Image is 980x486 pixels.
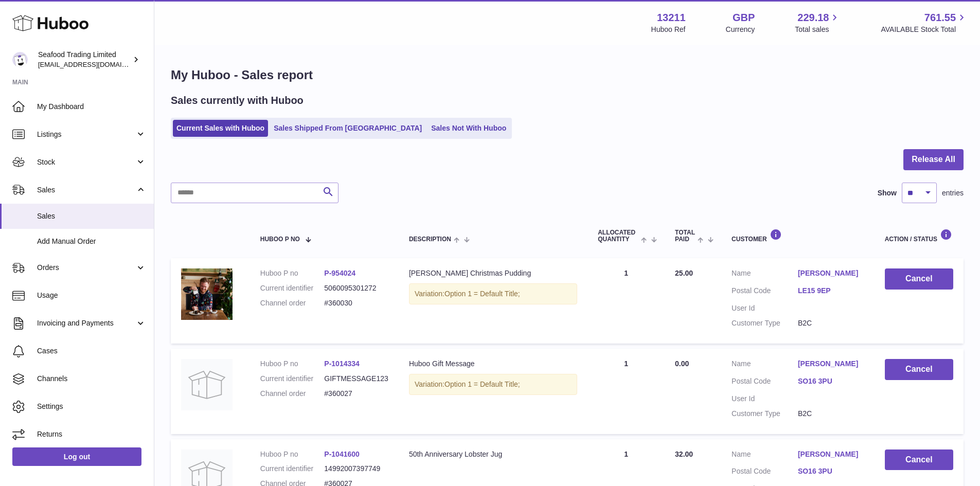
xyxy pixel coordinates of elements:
[37,237,146,246] span: Add Manual Order
[798,359,864,369] a: [PERSON_NAME]
[732,409,798,419] dt: Customer Type
[675,269,693,277] span: 25.00
[942,188,964,198] span: entries
[12,447,141,466] a: Log out
[37,318,135,328] span: Invoicing and Payments
[651,25,686,34] div: Huboo Ref
[798,268,864,278] a: [PERSON_NAME]
[798,409,864,419] dd: B2C
[598,229,638,243] span: ALLOCATED Quantity
[37,102,146,112] span: My Dashboard
[657,11,686,25] strong: 13211
[181,268,233,320] img: 2.png
[732,449,798,462] dt: Name
[675,450,693,458] span: 32.00
[260,268,325,278] dt: Huboo P no
[38,60,151,68] span: [EMAIL_ADDRESS][DOMAIN_NAME]
[797,11,829,25] span: 229.18
[324,374,388,384] dd: GIFTMESSAGE123
[732,268,798,281] dt: Name
[881,11,968,34] a: 761.55 AVAILABLE Stock Total
[798,466,864,476] a: SO16 3PU
[798,376,864,386] a: SO16 3PU
[732,466,798,479] dt: Postal Code
[324,283,388,293] dd: 5060095301272
[260,283,325,293] dt: Current identifier
[732,394,798,404] dt: User Id
[324,450,360,458] a: P-1041600
[587,258,665,344] td: 1
[795,25,841,34] span: Total sales
[37,346,146,356] span: Cases
[924,11,956,25] span: 761.55
[409,449,577,459] div: 50th Anniversary Lobster Jug
[409,268,577,278] div: [PERSON_NAME] Christmas Pudding
[878,188,897,198] label: Show
[171,67,964,83] h1: My Huboo - Sales report
[171,94,304,107] h2: Sales currently with Huboo
[37,429,146,439] span: Returns
[885,268,953,290] button: Cancel
[260,298,325,308] dt: Channel order
[885,449,953,471] button: Cancel
[732,303,798,313] dt: User Id
[409,283,577,304] div: Variation:
[37,291,146,300] span: Usage
[324,389,388,399] dd: #360027
[798,449,864,459] a: [PERSON_NAME]
[733,11,755,25] strong: GBP
[37,130,135,139] span: Listings
[181,359,233,410] img: no-photo.jpg
[37,374,146,384] span: Channels
[37,263,135,273] span: Orders
[260,464,325,474] dt: Current identifier
[260,449,325,459] dt: Huboo P no
[324,464,388,474] dd: 14992007397749
[409,374,577,395] div: Variation:
[260,374,325,384] dt: Current identifier
[409,359,577,369] div: Huboo Gift Message
[798,286,864,296] a: LE15 9EP
[885,229,953,243] div: Action / Status
[12,52,28,67] img: online@rickstein.com
[798,318,864,328] dd: B2C
[732,318,798,328] dt: Customer Type
[885,359,953,380] button: Cancel
[732,286,798,298] dt: Postal Code
[732,376,798,389] dt: Postal Code
[260,359,325,369] dt: Huboo P no
[726,25,755,34] div: Currency
[324,298,388,308] dd: #360030
[427,120,510,137] a: Sales Not With Huboo
[732,229,864,243] div: Customer
[37,157,135,167] span: Stock
[37,211,146,221] span: Sales
[587,349,665,434] td: 1
[903,149,964,170] button: Release All
[675,359,689,368] span: 0.00
[173,120,268,137] a: Current Sales with Huboo
[444,290,520,298] span: Option 1 = Default Title;
[444,380,520,388] span: Option 1 = Default Title;
[260,236,300,243] span: Huboo P no
[732,359,798,371] dt: Name
[38,50,131,69] div: Seafood Trading Limited
[324,269,355,277] a: P-954024
[795,11,841,34] a: 229.18 Total sales
[881,25,968,34] span: AVAILABLE Stock Total
[37,402,146,411] span: Settings
[675,229,695,243] span: Total paid
[270,120,425,137] a: Sales Shipped From [GEOGRAPHIC_DATA]
[324,359,360,368] a: P-1014334
[260,389,325,399] dt: Channel order
[37,185,135,195] span: Sales
[409,236,451,243] span: Description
